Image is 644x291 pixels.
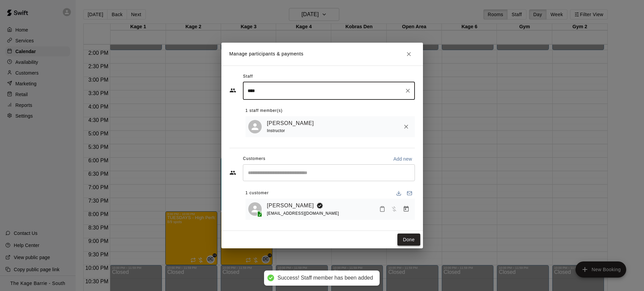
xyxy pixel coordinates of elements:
a: [PERSON_NAME] [267,119,314,128]
div: Start typing to search customers... [243,164,415,181]
div: Kelly Jamieson [248,202,262,216]
button: Email participants [404,188,415,199]
span: Has not paid [388,206,400,212]
button: Close [403,48,415,60]
svg: Staff [229,87,236,94]
button: Clear [403,86,413,95]
p: Add new [393,156,412,162]
button: Manage bookings & payment [400,203,412,215]
span: [EMAIL_ADDRESS][DOMAIN_NAME] [267,211,339,216]
span: 1 customer [246,188,269,199]
div: Zach Biery [248,120,262,133]
span: Staff [243,71,253,82]
button: Done [397,234,420,246]
div: Search staff [243,82,415,100]
p: Manage participants & payments [229,50,304,57]
span: Customers [243,154,265,164]
button: Remove [400,121,412,133]
svg: Customers [229,169,236,176]
button: Add new [391,154,415,164]
div: Success! Staff member has been added [277,275,373,282]
span: 1 staff member(s) [246,106,283,116]
a: [PERSON_NAME] [267,201,314,210]
span: Instructor [267,128,285,133]
button: Download list [393,188,404,199]
button: Mark attendance [377,203,388,215]
svg: Booking Owner [316,202,323,209]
